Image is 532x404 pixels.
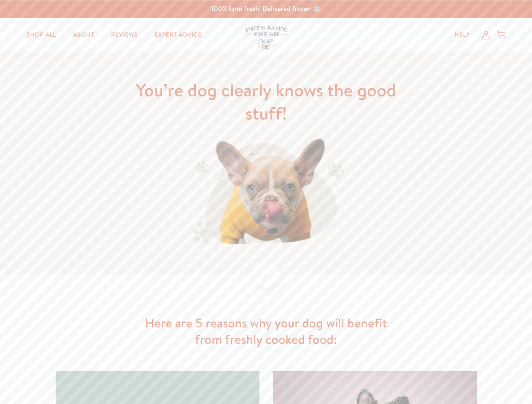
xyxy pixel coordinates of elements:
[245,26,287,51] img: Pets Love Fresh
[253,261,280,288] div: ↓
[448,27,477,43] a: Help
[187,138,345,247] img: Pets Love Fresh
[148,27,209,43] a: Expert Advice
[104,27,144,43] a: Reviews
[20,27,63,43] a: Shop All
[131,79,401,125] h1: You’re dog clearly knows the good stuff!
[131,315,401,348] h2: Here are 5 reasons why your dog will benefit from freshly cooked food:
[66,27,101,43] a: About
